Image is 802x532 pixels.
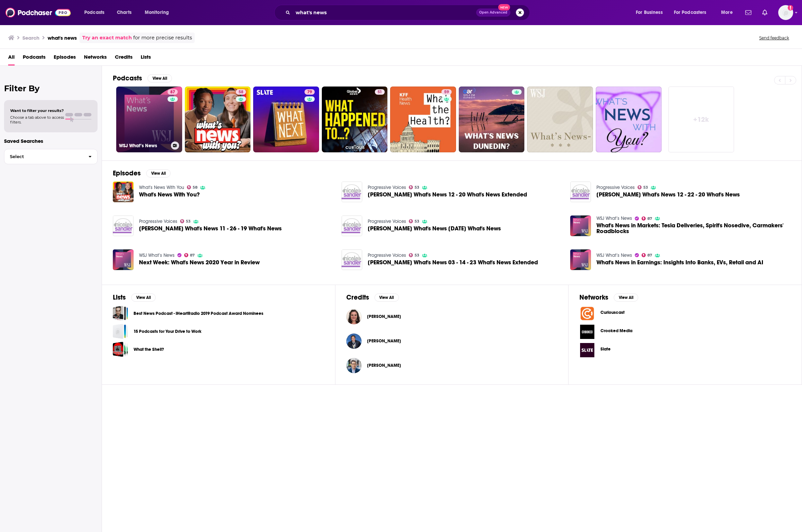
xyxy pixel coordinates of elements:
[367,363,401,368] a: Marc Stewart
[139,226,282,231] span: [PERSON_NAME] What's News 11 - 26 - 19 What's News
[600,346,611,352] span: Slate
[113,306,128,321] a: Best News Podcast - iHeartRadio 2019 Podcast Award Nominees
[721,8,733,17] span: More
[596,252,632,258] a: WSJ What’s News
[184,253,195,257] a: 87
[139,192,200,197] a: What's News With You?
[48,35,77,41] h3: what's news
[10,115,64,125] span: Choose a tab above to access filters.
[134,310,263,317] a: Best News Podcast - iHeartRadio 2019 Podcast Award Nominees
[614,293,638,302] button: View All
[368,192,527,197] span: [PERSON_NAME] What's News 12 - 20 What's News Extended
[185,87,251,152] a: 58
[281,5,536,20] div: Search podcasts, credits, & more...
[190,254,195,257] span: 87
[170,89,175,96] span: 87
[187,185,198,189] a: 58
[139,218,177,224] a: Progressive Voices
[342,215,362,236] a: Nicole Sandler What's News 07 - 13 - 2018 What's News
[239,89,243,96] span: 58
[596,260,763,265] a: What's News in Earnings: Insights Into Banks, EVs, Retail and AI
[367,338,401,344] span: [PERSON_NAME]
[23,52,46,65] span: Podcasts
[367,338,401,344] a: John Quiñones
[134,346,164,353] a: What the Shell?
[145,8,169,17] span: Monitoring
[113,324,128,339] a: 15 Podcasts for Your Drive to Work
[139,185,184,190] a: What's News With You
[113,293,126,302] h2: Lists
[139,260,260,265] a: Next Week: What's News 2020 Year in Review
[674,8,707,17] span: For Podcasters
[368,260,538,265] a: Nicole Sandler What's News 03 - 14 - 23 What's News Extended
[141,52,151,65] span: Lists
[253,87,319,152] a: 79
[479,11,507,14] span: Open Advanced
[374,293,399,302] button: View All
[113,342,128,357] a: What the Shell?
[579,324,791,340] a: Crooked Media logoCrooked Media
[193,186,197,189] span: 58
[115,52,133,65] a: Credits
[375,89,385,95] a: 51
[236,89,246,95] a: 58
[322,87,388,152] a: 51
[367,314,401,319] a: Annmarie Fertoli
[113,293,156,302] a: ListsView All
[346,358,362,373] img: Marc Stewart
[307,89,312,96] span: 79
[643,186,648,189] span: 53
[743,7,754,18] a: Show notifications dropdown
[113,182,134,202] img: What's News With You?
[147,74,172,82] button: View All
[8,52,15,65] a: All
[113,74,142,82] h2: Podcasts
[113,169,171,177] a: EpisodesView All
[570,249,591,270] a: What's News in Earnings: Insights Into Banks, EVs, Retail and AI
[84,8,104,17] span: Podcasts
[293,7,476,18] input: Search podcasts, credits, & more...
[368,226,501,231] span: [PERSON_NAME] What's News [DATE] What's News
[498,4,510,11] span: New
[22,35,39,41] h3: Search
[596,192,740,197] span: [PERSON_NAME] What's News 12 - 22 - 20 What's News
[647,254,652,257] span: 87
[346,309,362,324] img: Annmarie Fertoli
[117,8,132,17] span: Charts
[757,35,791,41] button: Send feedback
[570,215,591,236] img: What's News in Markets: Tesla Deliveries, Spirit's Nosedive, Carmakers' Roadblocks
[346,355,558,376] button: Marc StewartMarc Stewart
[778,5,793,20] span: Logged in as mschneider
[596,223,791,234] span: What's News in Markets: Tesla Deliveries, Spirit's Nosedive, Carmakers' Roadblocks
[54,52,76,65] a: Episodes
[390,87,456,152] a: 59
[368,252,406,258] a: Progressive Voices
[669,7,716,18] button: open menu
[596,185,635,190] a: Progressive Voices
[415,254,419,257] span: 53
[409,253,420,257] a: 53
[642,216,652,221] a: 87
[113,215,134,236] img: Nicole Sandler What's News 11 - 26 - 19 What's News
[134,328,202,335] a: 15 Podcasts for Your Drive to Work
[778,5,793,20] button: Show profile menu
[409,219,420,223] a: 53
[368,226,501,231] a: Nicole Sandler What's News 07 - 13 - 2018 What's News
[342,249,362,270] a: Nicole Sandler What's News 03 - 14 - 23 What's News Extended
[119,143,168,149] h3: WSJ What’s News
[180,219,191,223] a: 53
[346,306,558,327] button: Annmarie FertoliAnnmarie Fertoli
[116,87,182,152] a: 87WSJ What’s News
[84,52,107,65] span: Networks
[113,249,134,270] img: Next Week: What's News 2020 Year in Review
[596,215,632,221] a: WSJ What’s News
[10,108,64,113] span: Want to filter your results?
